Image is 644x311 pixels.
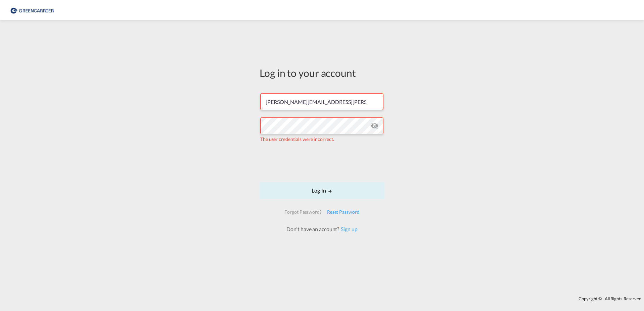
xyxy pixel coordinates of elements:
[324,206,362,218] div: Reset Password
[260,66,384,80] div: Log in to your account
[339,226,357,232] a: Sign up
[260,182,384,199] button: LOGIN
[260,93,383,110] input: Enter email/phone number
[279,225,365,233] div: Don't have an account?
[260,136,334,142] span: The user credentials were incorrect.
[10,3,55,18] img: 1378a7308afe11ef83610d9e779c6b34.png
[271,149,373,175] iframe: reCAPTCHA
[282,206,324,218] div: Forgot Password?
[371,122,379,130] md-icon: icon-eye-off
